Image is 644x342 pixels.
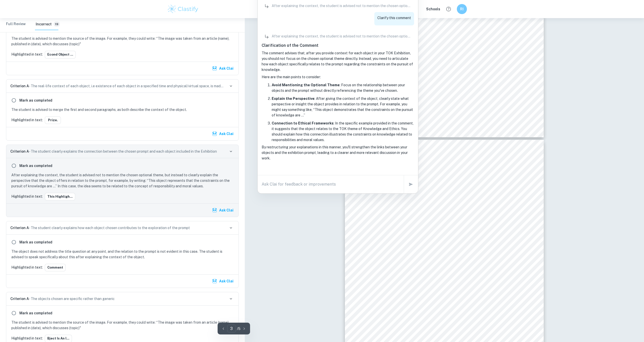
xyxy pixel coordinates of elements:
p: Highlighted in text: [11,52,43,57]
span: literacy and written records displaced oral systems as the dominant way of storing and [369,332,507,336]
span: the moral [501,23,517,27]
button: Help and Feedback [444,5,453,13]
span: and stories (kōrero). These traditions are methods for transmitting know [369,263,485,267]
p: Clarify this comment [377,15,411,21]
h6: Mark as completed [19,239,52,245]
span: discredited [DEMOGRAPHIC_DATA] healers and discouraged the transmission of traditional medicinal [369,286,535,290]
span: . The 1907 Tohunga Suppression Act [454,282,513,286]
p: The object does not address the title question at any point, and the relation to the prompt is no... [11,249,235,260]
span: 19 [54,22,60,26]
img: clai.svg [212,208,217,213]
p: - The real-life context of each object, i.e existence of each object in a specified time and phys... [10,83,225,89]
h6: Mark as completed [19,98,52,103]
span: favor of written, visual, and scientific knowle [369,295,442,300]
p: Highlighted in text: [11,265,43,270]
span: shared [491,41,502,45]
span: Knowledge and Technology [441,328,488,332]
span: loss. Only those fluent in te reo [DEMOGRAPHIC_DATA] can fu [369,323,473,327]
button: Ask Clai [211,129,235,138]
p: Highlighted in text: [11,194,43,199]
strong: Avoid Mentioning the Optional Theme [272,83,340,87]
span: their use [440,282,453,286]
span: (the medical community’s accepted practices). His case raises the q [388,46,496,50]
img: Clastify logo [167,4,199,14]
strong: Connection to Ethical Frameworks [272,121,334,125]
span: The third object is an image of a [DEMOGRAPHIC_DATA] group performing a waiata, or song. Waiata a... [369,254,548,258]
span: (self [431,41,438,45]
p: Here are the main points to consider: [262,74,414,80]
h6: Mark as completed [19,310,52,316]
p: - The objects chosen are specific rather than generic [10,296,115,302]
button: RI [457,4,467,14]
p: Highlighted in text: [11,335,43,341]
button: Ask Clai [211,64,235,73]
span: Object Three: Māori Oral Traditions and Language [369,99,469,104]
span: Knowledge and Language [424,309,469,313]
img: clai.svg [212,131,217,136]
span: Criterion A [10,84,29,88]
span: is breaking boundaries justified in the name of advancing knowledge? [369,51,481,55]
h6: Incorrect [36,21,52,27]
p: By restructuring your explanations in this manner, you'll strengthen the links between your objec... [262,144,414,161]
p: : In the specific example provided in the comment, it suggests that the object relates to the TOK... [272,120,414,143]
a: Schools [426,6,440,12]
button: Ask Clai [211,277,235,286]
button: Full Review [6,18,26,30]
span: . Language does not simply [469,309,513,313]
span: on [435,282,439,286]
p: : Focus on the relationship between your objects and the prompt without directly referencing the ... [272,82,414,93]
span: Criterion A [10,149,29,153]
p: After explaining the context, the student is advised not to mention the chosen optional theme, bu... [272,34,412,39]
p: After explaining the context, the student is advised not to mention the chosen optional theme, bu... [11,172,235,189]
img: clai.svg [212,66,217,71]
span: dge. English displaced te reo [DEMOGRAPHIC_DATA] as the [442,295,541,300]
p: The student is advised to merge the first and second paragraphs, as both describe the context of ... [11,107,235,112]
span: performance alter knowledge over time. [369,272,433,276]
button: econd object ... [45,51,76,58]
button: Comment [45,264,66,271]
strong: Explain the Perspective [272,97,314,101]
span: values (Royal, 1992). Oral traditions, however, are fragile. Memory, environment, and [369,268,508,272]
span: knowledge (Durie, 1998). Western dominance in [GEOGRAPHIC_DATA] marginalized oral traditions in [369,291,536,295]
span: , as Western [489,328,508,332]
span: experimentation, intuition) and [440,41,490,45]
span: discoveries with transformative potential ([PERSON_NAME], 2018). [369,32,479,36]
span: must be evaluated not only by their truth but also by their consequences. Forssmann blurred [369,37,516,41]
span: shows how knowledge claims [470,32,518,36]
span: sharing knowledge. [369,337,400,341]
span: ledge, history, and [485,263,514,267]
p: : After giving the context of the object, clearly state what perspective or insight the object pr... [272,96,414,118]
span: of Māori oral traditions, which also include genealogies (whakapapa), sayings (whakataukī), [369,259,517,263]
p: - The student clearly explains the connection between the chosen prompt and each object included ... [10,149,217,154]
span: primary language, eroding the knowledge embedded within it ([PERSON_NAME], 2007). [369,300,513,304]
span: - [438,41,440,45]
span: This [461,32,468,36]
button: This highligh... [45,193,75,200]
span: uestion: when [497,46,519,50]
p: The student is advised to mention the source of the image. For example, they could write: “The im... [11,36,235,47]
span: the pursuit of knowledge [450,23,493,27]
button: Ask Clai [211,206,235,215]
p: After explaining the context, the student is advised not to mention the chosen optional theme, bu... [272,3,412,9]
p: The comment advises that, after you provide context for each object in your TOK Exhibition, you s... [262,50,414,72]
span: olonization imposed constraints [383,282,434,286]
p: Highlighted in text: [11,117,43,123]
span: British c [369,282,383,286]
h6: Clarification of the Comment [262,42,414,49]
h6: RI [459,6,465,12]
span: lly access this dimension of shared knowledge. [441,323,516,327]
span: This highlights the TOK theme of [369,309,423,313]
img: clai.svg [212,279,217,284]
span: Criterion A [10,297,29,301]
span: . Ethical codes protect society but may prevent or delay [417,27,506,31]
p: - The student clearly explains how each object chosen contributes to the exploration of the prompt [10,225,190,231]
button: Prize. [45,116,61,124]
h6: Mark as completed [19,163,52,168]
span: and [494,23,500,27]
span: Criterion A [10,226,29,230]
span: express knowledge; it shapes what can be known. Many [DEMOGRAPHIC_DATA] cultural values and concepts [369,314,548,318]
p: The student is advised to mention the source of the image. For example, they could write: “The im... [11,320,235,331]
p: / 5 [237,326,240,331]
